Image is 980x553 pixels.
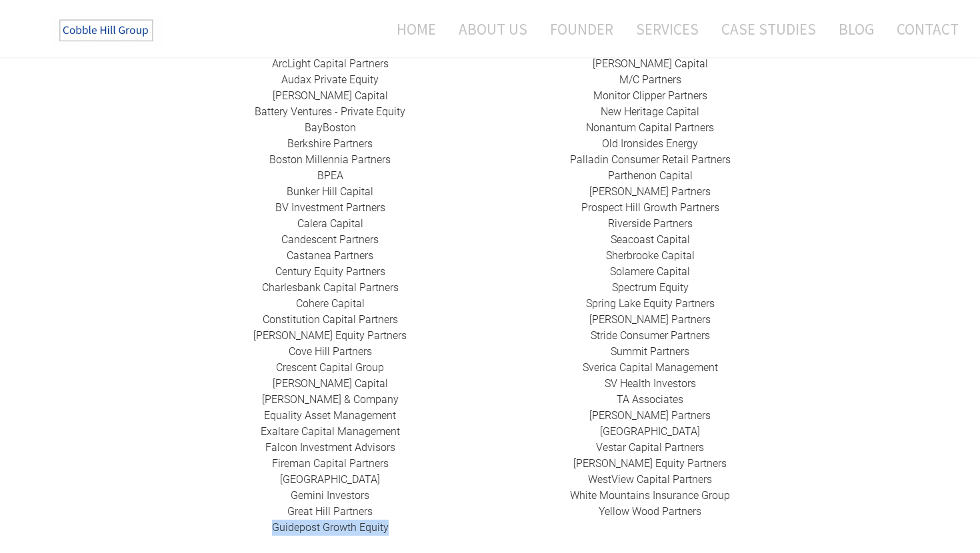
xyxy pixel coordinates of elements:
[287,249,373,262] a: ​Castanea Partners
[273,377,388,390] a: [PERSON_NAME] Capital
[264,409,396,422] a: ​Equality Asset Management
[593,57,708,70] a: [PERSON_NAME] Capital
[829,11,884,47] a: Blog
[280,473,380,486] a: ​[GEOGRAPHIC_DATA]
[262,393,399,406] a: [PERSON_NAME] & Company
[275,265,385,278] a: ​Century Equity Partners
[265,441,395,454] a: ​Falcon Investment Advisors
[617,393,683,406] a: ​TA Associates
[602,137,698,150] a: ​Old Ironsides Energy
[586,121,714,134] a: Nonantum Capital Partners
[291,489,369,502] a: Gemini Investors
[281,73,379,86] a: Audax Private Equity
[317,169,343,182] a: BPEA
[619,73,681,86] a: ​M/C Partners
[287,185,373,198] a: ​Bunker Hill Capital
[263,313,398,326] a: Constitution Capital Partners
[253,329,407,342] a: ​[PERSON_NAME] Equity Partners
[570,153,731,166] a: Palladin Consumer Retail Partners
[540,11,623,47] a: Founder
[305,121,356,134] a: BayBoston
[589,185,711,198] a: ​[PERSON_NAME] Partners
[573,457,727,470] a: [PERSON_NAME] Equity Partners
[297,217,363,230] a: Calera Capital
[711,11,826,47] a: Case Studies
[289,345,372,358] a: Cove Hill Partners
[588,473,712,486] a: ​WestView Capital Partners
[262,281,399,294] a: Charlesbank Capital Partners
[599,505,701,518] a: Yellow Wood Partners
[272,457,389,470] a: Fireman Capital Partners
[608,217,693,230] a: Riverside Partners
[586,297,715,310] a: Spring Lake Equity Partners
[281,233,379,246] a: Candescent Partners
[606,249,695,262] a: ​Sherbrooke Capital​
[296,297,365,310] a: Cohere Capital
[589,409,711,422] a: [PERSON_NAME] Partners
[287,505,373,518] a: Great Hill Partners​
[591,329,710,342] a: Stride Consumer Partners
[273,89,388,102] a: [PERSON_NAME] Capital
[269,153,391,166] a: Boston Millennia Partners
[287,137,373,150] a: Berkshire Partners
[611,345,689,358] a: Summit Partners
[272,57,389,70] a: ​ArcLight Capital Partners
[449,11,537,47] a: About Us
[600,425,700,438] a: ​[GEOGRAPHIC_DATA]
[611,233,690,246] a: Seacoast Capital
[605,377,696,390] a: SV Health Investors
[255,105,405,118] a: Battery Ventures - Private Equity
[261,425,400,438] a: ​Exaltare Capital Management
[612,281,689,294] a: Spectrum Equity
[583,361,718,374] a: Sverica Capital Management
[276,361,384,374] a: ​Crescent Capital Group
[601,105,699,118] a: New Heritage Capital
[626,11,709,47] a: Services
[272,521,389,534] a: Guidepost Growth Equity
[377,11,446,47] a: Home
[608,169,693,182] a: ​Parthenon Capital
[581,201,719,214] a: Prospect Hill Growth Partners
[275,201,385,214] a: BV Investment Partners
[610,265,690,278] a: Solamere Capital
[589,313,711,326] a: [PERSON_NAME] Partners
[51,14,164,47] img: The Cobble Hill Group LLC
[596,441,704,454] a: ​Vestar Capital Partners
[887,11,959,47] a: Contact
[570,489,730,502] a: White Mountains Insurance Group
[593,89,707,102] a: ​Monitor Clipper Partners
